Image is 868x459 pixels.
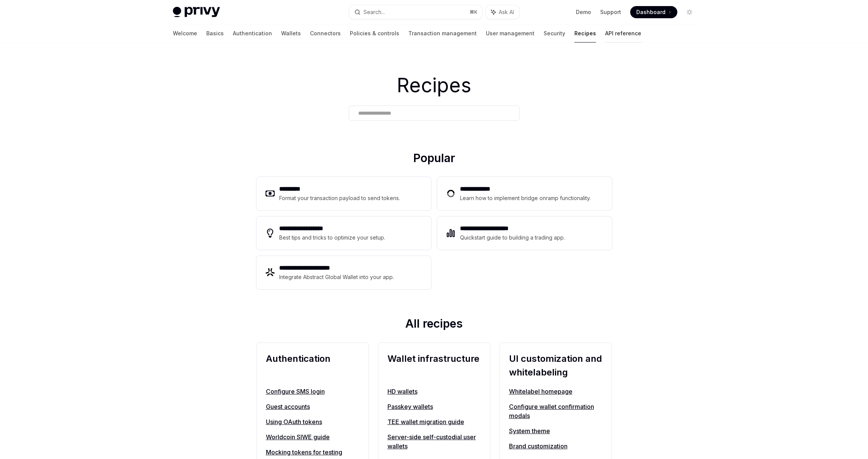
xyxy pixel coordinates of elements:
a: Worldcoin SIWE guide [266,432,359,442]
a: Wallets [281,24,301,43]
a: Basics [206,24,224,43]
a: API reference [605,24,641,43]
a: Transaction management [408,24,477,43]
a: TEE wallet migration guide [387,417,481,426]
a: Brand customization [509,442,602,451]
span: Ask AI [499,8,514,16]
div: Quickstart guide to building a trading app. [460,233,565,242]
a: Dashboard [630,6,677,18]
h2: Authentication [266,352,359,379]
a: Server-side self-custodial user wallets [387,432,481,451]
a: Security [544,24,565,43]
a: HD wallets [387,387,481,396]
a: Demo [576,8,591,16]
a: Policies & controls [350,24,399,43]
a: **** **** ***Learn how to implement bridge onramp functionality. [437,177,612,210]
a: Mocking tokens for testing [266,448,359,457]
a: Whitelabel homepage [509,387,602,396]
button: Ask AI [486,5,519,19]
h2: Popular [256,151,612,168]
a: User management [486,24,534,43]
span: Dashboard [636,8,666,16]
a: Passkey wallets [387,402,481,411]
div: Learn how to implement bridge onramp functionality. [460,194,593,203]
div: Search... [364,8,385,17]
h2: Wallet infrastructure [387,352,481,379]
a: **** ****Format your transaction payload to send tokens. [256,177,431,210]
button: Search...⌘K [349,5,482,19]
a: Recipes [574,24,596,43]
a: Configure wallet confirmation modals [509,402,602,420]
button: Toggle dark mode [683,6,696,18]
a: Connectors [310,24,341,43]
span: ⌘ K [470,9,477,15]
h2: All recipes [256,317,612,333]
a: Using OAuth tokens [266,417,359,426]
a: Authentication [233,24,272,43]
a: System theme [509,426,602,435]
a: Welcome [173,24,197,43]
img: light logo [173,7,220,17]
div: Integrate Abstract Global Wallet into your app. [279,273,395,282]
div: Best tips and tricks to optimize your setup. [279,233,386,242]
h2: UI customization and whitelabeling [509,352,602,379]
div: Format your transaction payload to send tokens. [279,194,400,203]
a: Configure SMS login [266,387,359,396]
a: Guest accounts [266,402,359,411]
a: Support [600,8,621,16]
